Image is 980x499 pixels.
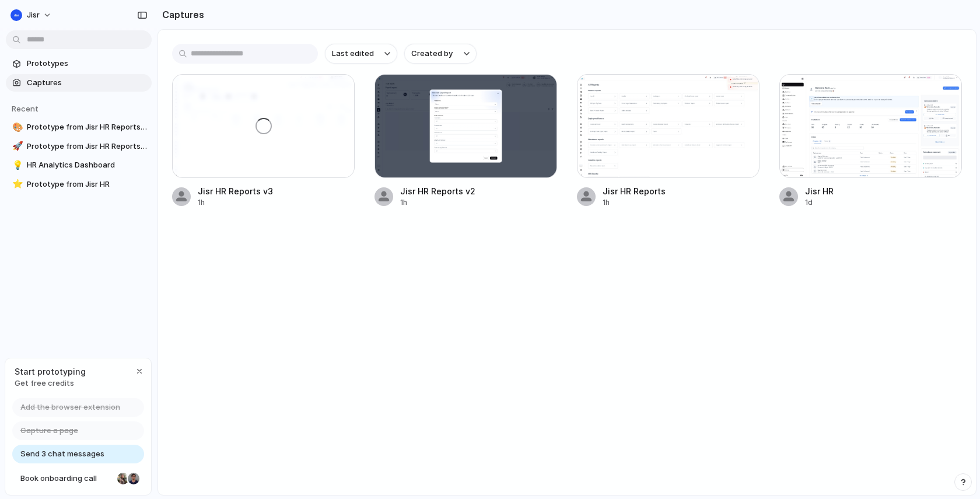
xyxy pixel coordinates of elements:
[6,118,152,136] a: 🎨Prototype from Jisr HR Reports v3
[20,473,113,484] span: Book onboarding call
[400,185,475,197] div: Jisr HR Reports v2
[12,139,20,153] div: 🚀
[6,176,152,193] a: ⭐Prototype from Jisr HR
[332,48,374,60] span: Last edited
[12,469,144,488] a: Book onboarding call
[27,179,147,190] span: Prototype from Jisr HR
[12,177,20,191] div: ⭐
[10,121,22,133] button: 🎨
[400,197,475,208] div: 1h
[12,121,20,134] div: 🎨
[127,472,141,486] div: Christian Iacullo
[10,159,22,171] button: 💡
[15,378,86,389] span: Get free credits
[20,402,120,413] span: Add the browser extension
[27,141,147,152] span: Prototype from Jisr HR Reports v2
[15,365,86,378] span: Start prototyping
[116,472,130,486] div: Nicole Kubica
[411,48,453,60] span: Created by
[157,8,204,22] h2: Captures
[27,58,147,69] span: Prototypes
[27,121,147,133] span: Prototype from Jisr HR Reports v3
[6,138,152,155] a: 🚀Prototype from Jisr HR Reports v2
[325,44,397,64] button: Last edited
[20,448,104,460] span: Send 3 chat messages
[404,44,477,64] button: Created by
[603,197,666,208] div: 1h
[805,197,834,208] div: 1d
[6,6,58,25] button: Jisr
[27,9,40,21] span: Jisr
[603,185,666,197] div: Jisr HR Reports
[27,77,147,89] span: Captures
[10,179,22,190] button: ⭐
[20,425,78,437] span: Capture a page
[6,55,152,72] a: Prototypes
[12,159,20,172] div: 💡
[805,185,834,197] div: Jisr HR
[198,185,273,197] div: Jisr HR Reports v3
[10,141,22,152] button: 🚀
[6,156,152,174] a: 💡HR Analytics Dashboard
[12,104,38,113] span: Recent
[27,159,147,171] span: HR Analytics Dashboard
[6,74,152,92] a: Captures
[198,197,273,208] div: 1h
